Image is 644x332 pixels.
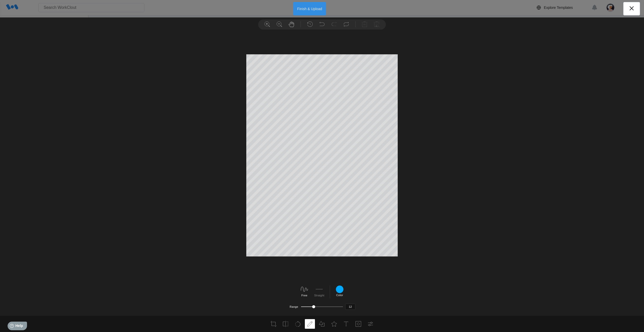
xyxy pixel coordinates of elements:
label: Color [336,294,343,297]
button: Finish & Upload [293,2,326,15]
label: Free [301,294,307,297]
div: Color [336,285,344,297]
label: Straight [314,294,324,297]
label: Range [290,305,298,308]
